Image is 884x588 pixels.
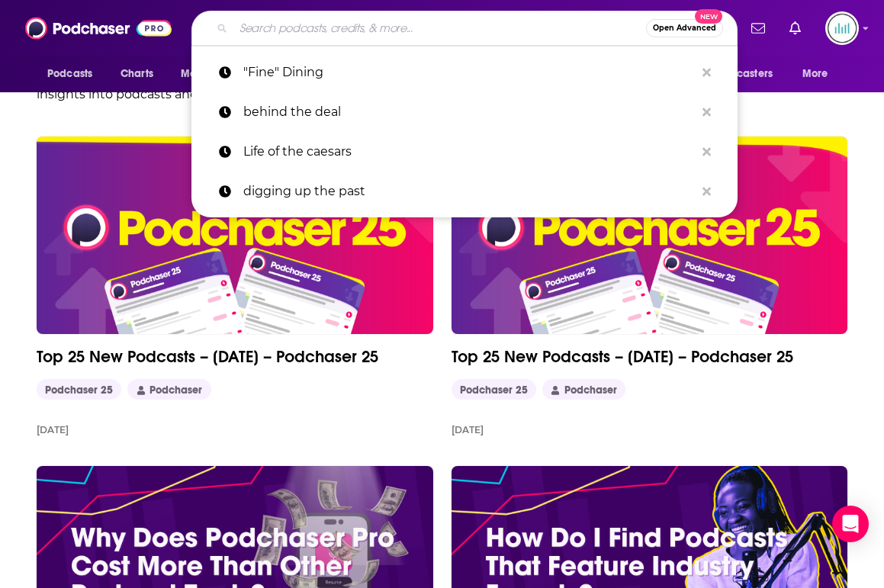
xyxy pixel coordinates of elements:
[243,172,695,211] p: digging up the past
[690,59,795,88] button: open menu
[37,59,112,88] button: open menu
[191,11,738,46] div: Search podcasts, credits, & more...
[191,92,738,132] a: behind the deal
[191,172,738,211] a: digging up the past
[243,92,695,132] p: behind the deal
[745,15,771,41] a: Show notifications dropdown
[121,63,153,85] span: Charts
[452,424,484,435] div: [DATE]
[802,63,828,85] span: More
[452,346,848,367] a: Top 25 New Podcasts – [DATE] – Podchaser 25
[37,346,433,367] a: Top 25 New Podcasts – [DATE] – Podchaser 25
[825,11,859,45] img: User Profile
[37,379,121,400] a: Podchaser 25
[111,59,162,88] a: Charts
[653,24,716,32] span: Open Advanced
[191,53,738,92] a: "Fine" Dining
[832,506,869,542] div: Open Intercom Messenger
[47,63,92,85] span: Podcasts
[191,132,738,172] a: Life of the caesars
[37,424,69,435] div: [DATE]
[783,15,807,41] a: Show notifications dropdown
[37,137,433,335] a: Top 25 New Podcasts – July 2025 – Podchaser 25
[170,59,255,88] button: open menu
[233,16,646,40] input: Search podcasts, credits, & more...
[452,137,848,335] a: Top 25 New Podcasts – June 2025 – Podchaser 25
[825,11,859,45] span: Logged in as podglomerate
[695,9,722,24] span: New
[127,379,211,400] a: Podchaser
[452,379,536,400] a: Podchaser 25
[181,63,235,85] span: Monitoring
[542,379,625,400] a: Podchaser
[25,14,172,43] img: Podchaser - Follow, Share and Rate Podcasts
[646,19,723,37] button: Open AdvancedNew
[243,132,695,172] p: Life of the caesars
[792,59,847,88] button: open menu
[825,11,859,45] button: Show profile menu
[243,53,695,92] p: "Fine" Dining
